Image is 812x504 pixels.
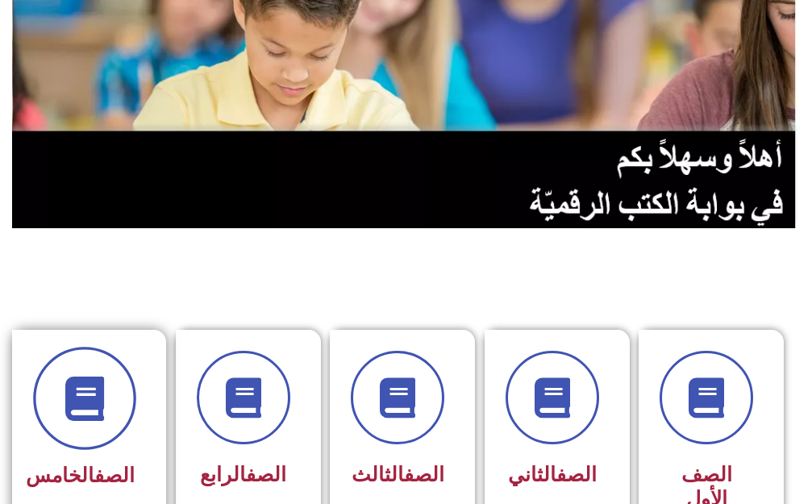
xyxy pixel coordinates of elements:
a: الصف [94,464,135,487]
a: الصف [556,463,597,486]
a: الصف [404,463,444,486]
span: الرابع [200,463,286,486]
a: الصف [246,463,286,486]
span: الثاني [508,463,597,486]
span: الخامس [26,464,135,487]
span: الثالث [352,463,444,486]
